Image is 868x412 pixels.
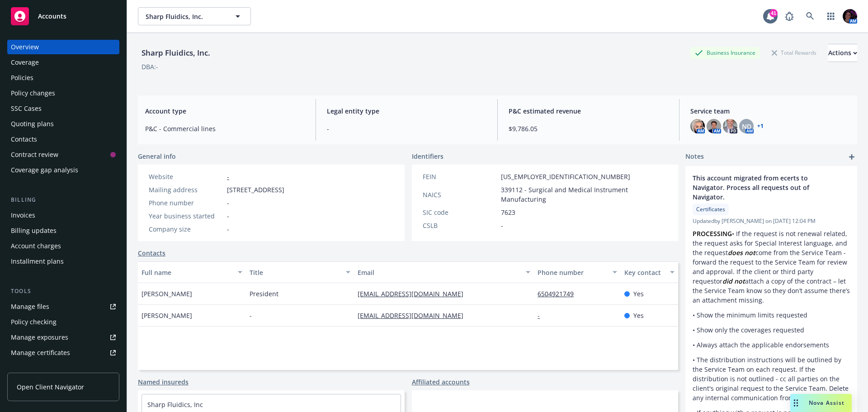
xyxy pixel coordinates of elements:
[846,152,857,162] a: add
[412,152,443,161] span: Identifiers
[11,346,70,360] div: Manage certificates
[354,261,534,283] button: Email
[11,101,42,116] div: SSC Cases
[7,147,119,162] a: Contract review
[11,55,39,70] div: Coverage
[138,7,251,25] button: Sharp Fluidics, Inc.
[742,122,751,131] span: ND
[250,311,252,320] span: -
[534,261,620,283] button: Phone number
[828,44,857,62] div: Actions
[145,124,305,133] span: P&C - Commercial lines
[828,44,857,62] button: Actions
[11,223,57,238] div: Billing updates
[728,248,755,257] em: does not
[801,7,819,25] a: Search
[11,86,55,100] div: Policy changes
[7,4,119,29] a: Accounts
[509,106,668,116] span: P&C estimated revenue
[501,221,503,230] span: -
[11,117,54,131] div: Quoting plans
[693,355,850,403] p: • The distribution instructions will be outlined by the Service Team on each request. If the dist...
[423,172,497,181] div: FEIN
[7,287,119,296] div: Tools
[142,62,158,71] div: DBA: -
[7,117,119,131] a: Quoting plans
[227,185,284,194] span: [STREET_ADDRESS]
[227,224,229,234] span: -
[693,229,850,305] p: • If the request is not renewal related, the request asks for Special Interest language, and the ...
[7,86,119,100] a: Policy changes
[149,211,223,221] div: Year business started
[707,119,721,133] img: photo
[149,224,223,234] div: Company size
[633,289,644,298] span: Yes
[538,289,581,298] a: 6504921749
[138,377,189,387] a: Named insureds
[7,132,119,147] a: Contacts
[693,325,850,335] p: • Show only the coverages requested
[423,208,497,217] div: SIC code
[138,152,176,161] span: General info
[149,198,223,208] div: Phone number
[7,40,119,54] a: Overview
[621,261,678,283] button: Key contact
[145,106,305,116] span: Account type
[501,172,630,181] span: [US_EMPLOYER_IDENTIFICATION_NUMBER]
[7,346,119,360] a: Manage certificates
[7,330,119,345] a: Manage exposures
[809,399,844,407] span: Nova Assist
[7,223,119,238] a: Billing updates
[149,185,223,194] div: Mailing address
[146,12,224,21] span: Sharp Fluidics, Inc.
[790,394,852,412] button: Nova Assist
[696,205,725,213] span: Certificates
[38,13,66,20] span: Accounts
[327,124,486,133] span: -
[7,239,119,253] a: Account charges
[633,311,644,320] span: Yes
[138,47,214,59] div: Sharp Fluidics, Inc.
[11,71,33,85] div: Policies
[11,40,39,54] div: Overview
[358,268,520,277] div: Email
[780,7,798,25] a: Report a Bug
[7,254,119,269] a: Installment plans
[690,106,850,116] span: Service team
[501,208,515,217] span: 7623
[227,211,229,221] span: -
[423,221,497,230] div: CSLB
[693,173,826,202] span: This account migrated from ecerts to Navigator. Process all requests out of Navigator.
[250,289,278,298] span: President
[7,299,119,314] a: Manage files
[7,195,119,204] div: Billing
[11,361,57,375] div: Manage claims
[722,277,745,285] em: did not
[822,7,840,25] a: Switch app
[690,119,705,133] img: photo
[693,229,732,238] strong: PROCESSING
[11,330,68,345] div: Manage exposures
[11,163,78,177] div: Coverage gap analysis
[693,340,850,350] p: • Always attach the applicable endorsements
[11,239,61,253] div: Account charges
[538,268,607,277] div: Phone number
[142,289,192,298] span: [PERSON_NAME]
[7,55,119,70] a: Coverage
[11,254,64,269] div: Installment plans
[723,119,737,133] img: photo
[501,185,668,204] span: 339112 - Surgical and Medical Instrument Manufacturing
[509,124,668,133] span: $9,786.05
[7,361,119,375] a: Manage claims
[149,172,223,181] div: Website
[7,71,119,85] a: Policies
[757,123,764,129] a: +1
[690,47,760,58] div: Business Insurance
[327,106,486,116] span: Legal entity type
[227,172,229,181] a: -
[250,268,340,277] div: Title
[693,310,850,320] p: • Show the minimum limits requested
[147,400,203,409] a: Sharp Fluidics, Inc
[843,9,857,24] img: photo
